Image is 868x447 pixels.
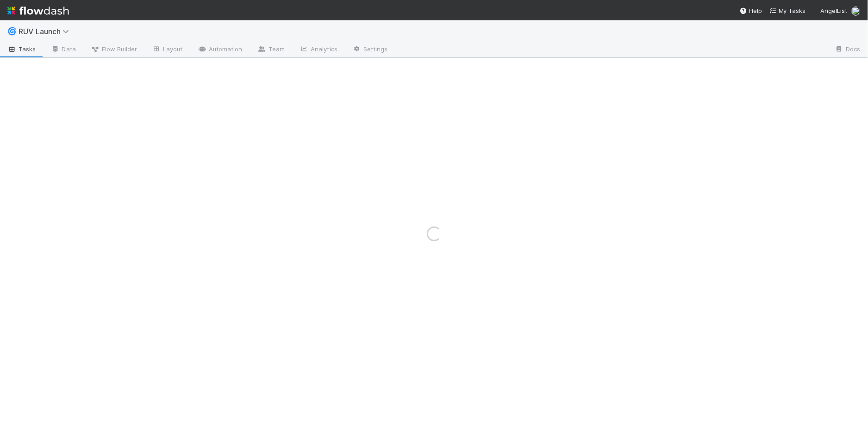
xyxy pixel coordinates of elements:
span: My Tasks [769,7,806,14]
span: AngelList [821,7,848,14]
a: My Tasks [769,6,806,15]
img: logo-inverted-e16ddd16eac7371096b0.svg [7,3,69,18]
div: Help [740,6,762,15]
img: avatar_2de93f86-b6c7-4495-bfe2-fb093354a53c.png [851,6,861,16]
